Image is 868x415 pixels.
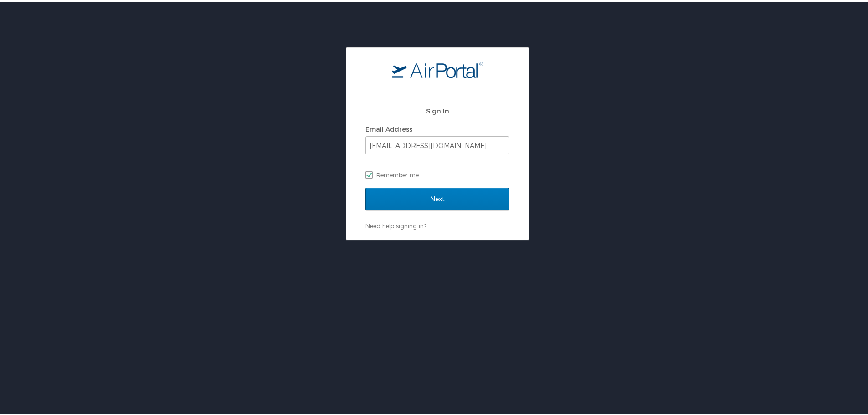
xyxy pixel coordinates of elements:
img: logo [392,60,483,76]
h2: Sign In [365,104,509,114]
label: Email Address [365,123,412,131]
a: Need help signing in? [365,220,426,228]
input: Next [365,186,509,209]
label: Remember me [365,166,509,180]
